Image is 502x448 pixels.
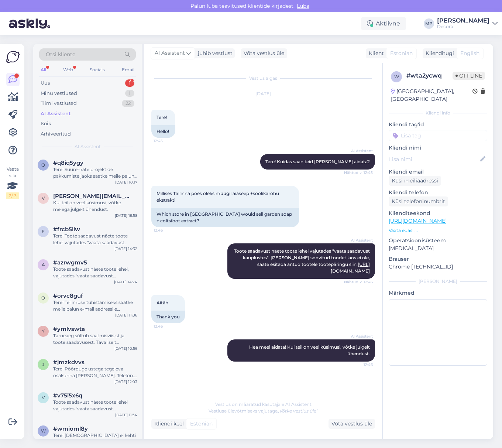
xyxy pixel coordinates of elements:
div: [GEOGRAPHIC_DATA], [GEOGRAPHIC_DATA] [391,88,472,103]
span: English [460,49,479,57]
div: Toote saadavust näete toote lehel, vajutades "vaata saadavust kauplustes". Laosolevaid tooteid sa... [53,266,137,279]
a: [URL][DOMAIN_NAME] [389,218,447,224]
span: Vestluse ülevõtmiseks vajutage [209,408,318,414]
div: Tere! Toote saadavust näete toote lehel vajutades "vaata saadavust kauplustes". [PERSON_NAME] soo... [53,233,137,246]
div: Tere! [DEMOGRAPHIC_DATA] ei kehti tellitavatele, juba soodushinnaga või "Tavalisest parem hind" m... [53,432,137,445]
span: AI Assistent [75,143,101,150]
p: Vaata edasi ... [389,227,487,234]
div: [DATE] 11:34 [115,412,137,418]
span: Estonian [190,420,213,428]
span: Vestlus on määratud kasutajale AI Assistent [215,401,312,407]
span: Tere! Kuidas saan teid [PERSON_NAME] aidata? [265,159,370,164]
span: 12:46 [154,324,181,329]
div: Küsi telefoninumbrit [389,196,448,206]
div: Toote saadavust näete toote lehel vajutades "vaata saadavust kauplustes". [PERSON_NAME] soovitud ... [53,399,137,412]
div: [DATE] 14:24 [114,279,137,285]
p: Operatsioonisüsteem [389,237,487,244]
div: [DATE] 12:03 [114,379,137,384]
p: Chrome [TECHNICAL_ID] [389,263,487,271]
span: viktor.nomm@gymnaasium.ee [53,193,130,199]
div: [DATE] 14:32 [114,246,137,252]
div: Kliendi info [389,110,487,116]
span: 12:45 [154,138,181,144]
div: 22 [122,100,134,107]
span: #ymlvswta [53,326,85,332]
div: Tiimi vestlused [41,100,77,107]
span: v [42,395,45,400]
div: Aktiivne [361,17,406,30]
span: #jmzkdvvs [53,359,85,366]
span: v [42,195,45,201]
span: AI Assistent [345,334,373,339]
span: Offline [453,72,485,80]
span: 12:46 [345,362,373,367]
div: Võta vestlus üle [329,419,375,429]
div: Kõik [41,120,51,127]
div: Tere! Suuremate projektide pakkumiste jaoks saatke meile palun päring [EMAIL_ADDRESS][DOMAIN_NAME... [53,166,137,179]
span: #frcb5liw [53,226,80,233]
p: Kliendi nimi [389,144,487,152]
a: [PERSON_NAME]Decora [437,18,498,30]
div: Which store in [GEOGRAPHIC_DATA] would sell garden soap + coltsfoot extract? [151,208,299,227]
p: Kliendi tag'id [389,121,487,129]
div: Vaata siia [6,166,19,199]
span: o [41,295,45,301]
span: AI Assistent [345,237,373,243]
div: Vestlus algas [151,75,375,82]
span: Hea meel aidata! Kui teil on veel küsimusi, võtke julgelt ühendust. [249,344,371,356]
p: Kliendi email [389,168,487,176]
div: Võta vestlus üle [241,48,287,58]
div: # wta2ycwq [406,71,453,80]
div: Hello! [151,125,175,138]
div: Kui teil on veel küsimusi, võtke meiega julgelt ühendust. [53,199,137,213]
span: j [42,362,44,367]
div: Küsi meiliaadressi [389,176,441,186]
span: #azrwgmv5 [53,259,87,266]
span: 12:46 [154,228,181,233]
span: AI Assistent [345,148,373,154]
span: AI Assistent [155,49,185,57]
div: juhib vestlust [195,49,233,57]
span: f [42,229,45,234]
p: Kliendi telefon [389,189,487,196]
div: [DATE] 19:58 [115,213,137,218]
p: [MEDICAL_DATA] [389,244,487,252]
div: 2 / 3 [6,192,19,199]
div: [DATE] [151,90,375,97]
div: All [39,65,48,75]
input: Lisa tag [389,130,487,141]
span: y [42,328,45,334]
p: Brauser [389,255,487,263]
span: Luba [295,3,312,9]
span: a [42,262,45,267]
span: w [394,74,399,79]
div: [DATE] 10:17 [115,179,137,185]
div: [PERSON_NAME] [437,18,489,24]
div: [PERSON_NAME] [389,278,487,285]
img: Askly Logo [6,50,20,64]
div: Tere! Pöörduge ustega tegeleva osakonna [PERSON_NAME]. Telefon: [PHONE_NUMBER], e-mail: [EMAIL_AD... [53,366,137,379]
span: Toote saadavust näete toote lehel vajutades "vaata saadavust kauplustes". [PERSON_NAME] soovitud ... [234,248,371,274]
span: q [41,162,45,168]
div: 1 [125,90,134,97]
div: Kliendi keel [151,420,184,428]
p: Märkmed [389,289,487,297]
div: MP [424,18,434,29]
div: Email [120,65,136,75]
span: Millises Tallinna poes oleks müügil aiaseep +soolikarohu ekstrakti [157,191,280,203]
div: Klient [366,49,384,57]
span: Otsi kliente [46,51,75,58]
div: 1 [125,79,134,87]
p: Klienditeekond [389,209,487,217]
span: Nähtud ✓ 12:45 [344,170,373,175]
span: #v75i5x6q [53,392,82,399]
div: [DATE] 11:06 [115,312,137,318]
span: Tere! [157,114,167,120]
div: Arhiveeritud [41,130,71,138]
span: Estonian [390,49,413,57]
div: [DATE] 10:56 [114,346,137,351]
div: Tere! Tellimuse tühistamiseks saatke meile palun e-mail aadressile [EMAIL_ADDRESS][DOMAIN_NAME]. [53,299,137,312]
div: Socials [88,65,106,75]
div: Thank you [151,311,185,323]
span: #wmioml8y [53,425,88,432]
